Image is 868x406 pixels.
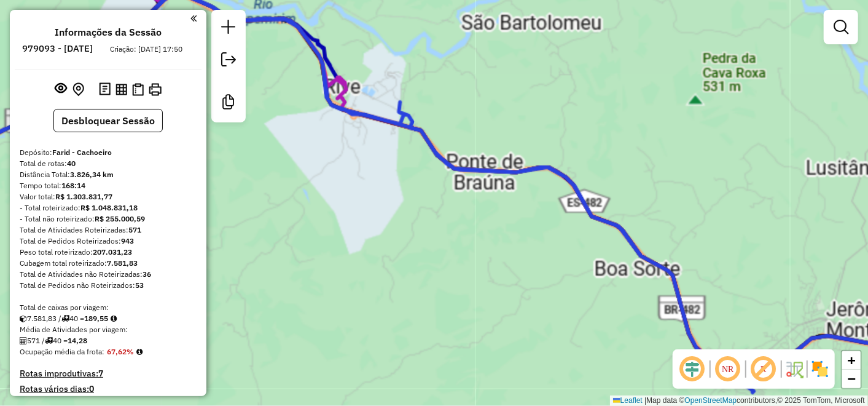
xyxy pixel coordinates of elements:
strong: R$ 255.000,59 [95,214,145,223]
span: − [848,371,856,386]
strong: 3.826,34 km [70,170,114,179]
button: Visualizar relatório de Roteirização [113,81,130,97]
span: Ocultar NR [713,354,743,384]
i: Total de rotas [61,315,69,322]
div: - Total não roteirizado: [20,213,197,225]
div: Map data © contributors,© 2025 TomTom, Microsoft [610,396,868,406]
i: Cubagem total roteirizado [20,315,27,322]
div: Total de Atividades Roteirizadas: [20,225,197,236]
i: Meta Caixas/viagem: 1,00 Diferença: 188,55 [111,315,117,322]
strong: 53 [135,281,144,290]
strong: 168:14 [61,181,85,190]
span: Ocupação média da frota: [20,347,104,356]
div: Total de Atividades não Roteirizadas: [20,269,197,280]
div: - Total roteirizado: [20,202,197,213]
i: Total de rotas [45,337,53,344]
div: Criação: [DATE] 17:50 [106,44,188,55]
strong: 67,62% [107,347,134,356]
a: Clique aqui para minimizar o painel [190,11,197,25]
img: Exibir/Ocultar setores [810,359,830,379]
div: Cubagem total roteirizado: [20,258,197,269]
strong: 943 [121,236,134,245]
em: Média calculada utilizando a maior ocupação (%Peso ou %Cubagem) de cada rota da sessão. Rotas cro... [136,348,143,356]
strong: 40 [67,159,76,168]
div: Valor total: [20,191,197,202]
h4: Informações da Sessão [55,26,162,38]
button: Centralizar mapa no depósito ou ponto de apoio [70,80,87,99]
button: Imprimir Rotas [146,81,164,98]
h4: Rotas vários dias: [20,384,197,394]
h6: 979093 - [DATE] [23,43,93,54]
span: Ocultar deslocamento [678,354,707,384]
div: Tempo total: [20,180,197,191]
div: Média de Atividades por viagem: [20,324,197,335]
strong: 14,28 [68,336,87,345]
strong: 7.581,83 [107,258,138,268]
strong: 207.031,23 [93,247,132,257]
i: Total de Atividades [20,337,27,344]
a: Zoom in [842,351,861,370]
button: Desbloquear Sessão [53,109,163,132]
div: Total de Pedidos não Roteirizados: [20,280,197,291]
div: 571 / 40 = [20,335,197,346]
span: | [644,396,646,405]
div: Total de caixas por viagem: [20,302,197,313]
a: Nova sessão e pesquisa [216,15,241,42]
button: Visualizar Romaneio [130,81,146,98]
button: Exibir sessão original [53,79,70,99]
span: Exibir rótulo [749,354,778,384]
h4: Rotas improdutivas: [20,368,197,379]
img: Fluxo de ruas [784,359,804,379]
a: Leaflet [613,396,643,405]
a: Zoom out [842,370,861,388]
span: + [848,352,856,368]
button: Logs desbloquear sessão [96,80,113,99]
strong: 189,55 [84,314,108,323]
strong: R$ 1.048.831,18 [80,203,138,212]
a: Exportar sessão [216,47,241,75]
strong: 36 [143,269,151,279]
div: Distância Total: [20,169,197,180]
strong: 0 [89,383,94,394]
strong: 571 [128,225,141,234]
strong: 7 [98,368,103,379]
div: 7.581,83 / 40 = [20,313,197,324]
strong: R$ 1.303.831,77 [55,192,112,201]
a: Exibir filtros [829,15,853,39]
div: Total de rotas: [20,158,197,169]
a: Criar modelo [216,90,241,117]
div: Peso total roteirizado: [20,247,197,258]
a: OpenStreetMap [685,396,737,405]
div: Total de Pedidos Roteirizados: [20,236,197,247]
strong: Farid - Cachoeiro [52,148,112,157]
div: Depósito: [20,147,197,158]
